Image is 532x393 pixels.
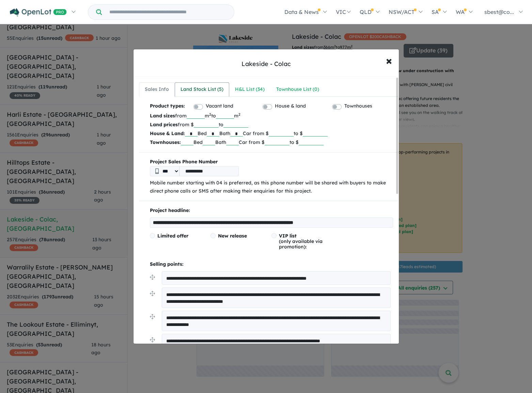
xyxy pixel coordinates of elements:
p: from m to m [150,111,393,120]
div: Lakeside - Colac [241,60,291,68]
span: Limited offer [157,233,188,239]
img: drag.svg [150,337,155,342]
p: Bed Bath Car from $ to $ [150,138,393,147]
b: Townhouses: [150,139,181,145]
b: Project Sales Phone Number [150,158,393,166]
img: drag.svg [150,314,155,319]
span: VIP list [279,233,297,239]
img: drag.svg [150,291,155,296]
p: Project headline: [150,207,393,215]
p: Bed Bath Car from $ to $ [150,129,393,138]
p: from $ to [150,120,393,129]
div: Land Stock List ( 5 ) [181,85,223,94]
p: Selling points: [150,260,393,268]
img: drag.svg [150,275,155,280]
b: Land prices [150,121,178,128]
span: × [386,53,392,68]
label: Townhouses [344,102,372,110]
label: House & land [275,102,306,110]
span: New release [218,233,247,239]
sup: 2 [238,112,240,117]
div: H&L List ( 34 ) [235,85,265,94]
input: Try estate name, suburb, builder or developer [103,5,233,19]
b: Land sizes [150,113,175,119]
span: sbest@co... [484,9,514,15]
p: Mobile number starting with 04 is preferred, as this phone number will be shared with buyers to m... [150,179,393,195]
img: Phone icon [155,168,159,174]
b: Product types: [150,102,185,111]
div: Sales Info [145,85,169,94]
span: (only available via promotion): [279,233,323,250]
sup: 2 [209,112,211,117]
label: Vacant land [206,102,233,110]
img: Openlot PRO Logo White [10,8,67,17]
div: Townhouse List ( 0 ) [276,85,319,94]
b: House & Land: [150,130,185,136]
